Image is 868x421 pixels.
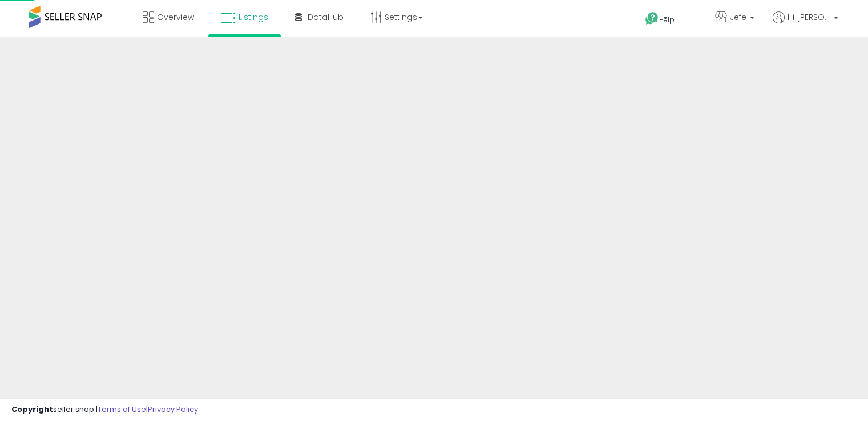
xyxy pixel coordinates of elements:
[98,404,146,415] a: Terms of Use
[645,11,659,26] i: Get Help
[659,15,675,25] span: Help
[788,11,830,23] span: Hi [PERSON_NAME]
[239,11,268,23] span: Listings
[11,404,198,415] div: seller snap | |
[148,404,198,415] a: Privacy Policy
[308,11,344,23] span: DataHub
[636,3,697,37] a: Help
[773,11,838,37] a: Hi [PERSON_NAME]
[11,404,53,415] strong: Copyright
[730,11,746,23] span: Jefe
[157,11,194,23] span: Overview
